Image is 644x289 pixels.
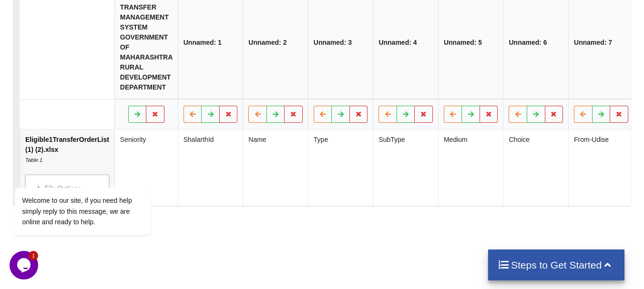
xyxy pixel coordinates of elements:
td: SubType [373,130,438,206]
td: Eligible1TransferOrderList (1) (2).xlsx [20,130,114,206]
td: From-Udise [568,130,634,206]
td: ShalarthId [178,130,243,206]
td: Medium [438,130,503,206]
iframe: chat widget [10,134,181,246]
td: Type [308,130,373,206]
td: Choice [503,130,568,206]
td: Seniority [114,130,178,206]
h4: Steps to Get Started [498,259,615,271]
td: Name [243,130,308,206]
iframe: chat widget [10,251,40,279]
